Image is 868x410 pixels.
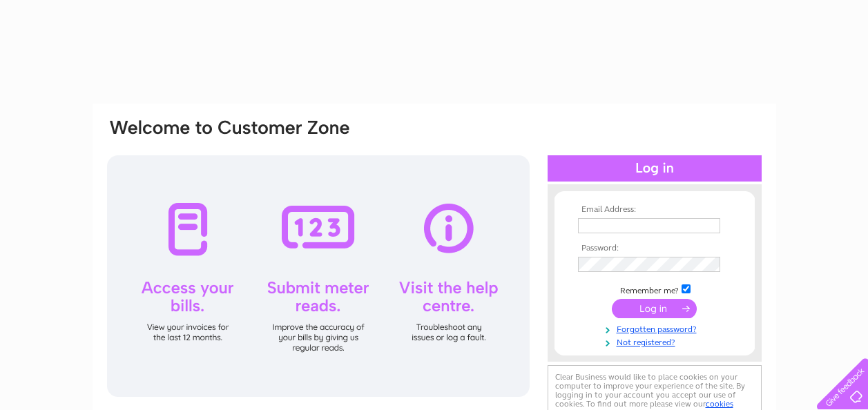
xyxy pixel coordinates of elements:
[578,322,735,335] a: Forgotten password?
[578,335,735,348] a: Not registered?
[575,282,735,296] td: Remember me?
[575,205,735,215] th: Email Address:
[575,244,735,253] th: Password:
[612,299,697,318] input: Submit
